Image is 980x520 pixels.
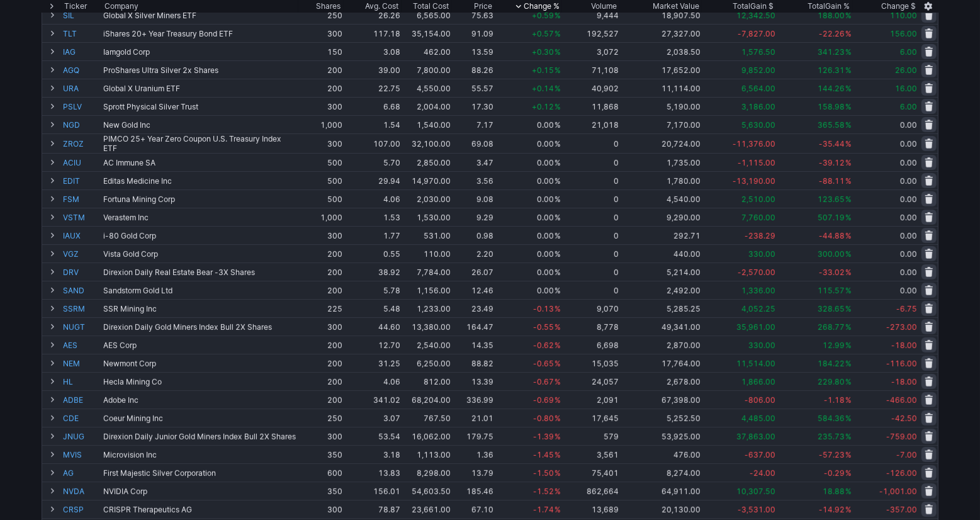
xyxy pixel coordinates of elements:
[819,231,845,240] span: -44.88
[402,60,452,79] td: 7,800.00
[537,195,554,204] span: 0.00
[555,84,561,93] span: %
[452,79,495,97] td: 55.57
[63,446,101,463] a: MVIS
[298,153,344,171] td: 500
[620,133,702,153] td: 20,724.00
[562,171,620,189] td: 0
[452,317,495,336] td: 164.47
[845,176,852,186] span: %
[402,153,452,171] td: 2,850.00
[452,133,495,153] td: 69.08
[555,268,561,277] span: %
[63,6,101,24] a: SIL
[103,47,297,57] div: Iamgold Corp
[63,336,101,354] a: AES
[298,115,344,133] td: 1,000
[900,120,917,130] span: 0.00
[103,249,297,259] div: Vista Gold Corp
[103,176,297,186] div: Editas Medicine Inc
[895,65,917,75] span: 26.00
[845,213,852,222] span: %
[555,231,561,240] span: %
[298,79,344,97] td: 200
[63,134,101,153] a: ZROZ
[818,286,845,295] span: 115.57
[532,102,554,111] span: +0.12
[562,42,620,60] td: 3,072
[103,341,297,350] div: AES Corp
[891,341,917,350] span: -18.00
[562,133,620,153] td: 0
[562,189,620,208] td: 0
[562,226,620,244] td: 0
[63,154,101,171] a: ACIU
[452,372,495,390] td: 13.39
[562,60,620,79] td: 71,108
[620,79,702,97] td: 11,114.00
[845,102,852,111] span: %
[533,359,554,368] span: -0.65
[818,195,845,204] span: 123.65
[63,245,101,263] a: VGZ
[620,336,702,354] td: 2,870.00
[533,341,554,350] span: -0.62
[555,11,561,20] span: %
[402,208,452,226] td: 1,530.00
[344,115,402,133] td: 1.54
[620,208,702,226] td: 9,290.00
[620,317,702,336] td: 49,341.00
[63,190,101,208] a: FSM
[344,79,402,97] td: 22.75
[452,189,495,208] td: 9.08
[63,116,101,133] a: NGD
[452,42,495,60] td: 13.59
[63,208,101,226] a: VSTM
[562,79,620,97] td: 40,902
[63,464,101,482] a: AG
[620,97,702,115] td: 5,190.00
[344,97,402,115] td: 6.68
[845,322,852,332] span: %
[555,377,561,387] span: %
[63,79,101,97] a: URA
[741,120,775,130] span: 5,630.00
[298,171,344,189] td: 500
[298,60,344,79] td: 200
[900,158,917,167] span: 0.00
[402,189,452,208] td: 2,030.00
[532,29,554,38] span: +0.57
[103,11,297,20] div: Global X Silver Miners ETF
[63,98,101,115] a: PSLV
[733,139,775,149] span: -11,376.00
[537,120,554,130] span: 0.00
[298,281,344,299] td: 200
[63,391,101,409] a: ADBE
[402,263,452,281] td: 7,784.00
[63,263,101,281] a: DRV
[845,341,852,350] span: %
[845,359,852,368] span: %
[452,226,495,244] td: 0.98
[741,84,775,93] span: 6,564.00
[620,24,702,42] td: 27,327.00
[733,176,775,186] span: -13,190.00
[818,47,845,57] span: 341.23
[736,322,775,332] span: 35,961.00
[452,336,495,354] td: 14.35
[103,120,297,130] div: New Gold Inc
[298,208,344,226] td: 1,000
[555,102,561,111] span: %
[620,354,702,372] td: 17,764.00
[845,304,852,314] span: %
[900,268,917,277] span: 0.00
[533,304,554,314] span: -0.13
[741,102,775,111] span: 3,186.00
[402,6,452,24] td: 6,565.00
[890,29,917,38] span: 156.00
[845,268,852,277] span: %
[819,139,845,149] span: -35.44
[900,195,917,204] span: 0.00
[344,336,402,354] td: 12.70
[823,341,845,350] span: 12.99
